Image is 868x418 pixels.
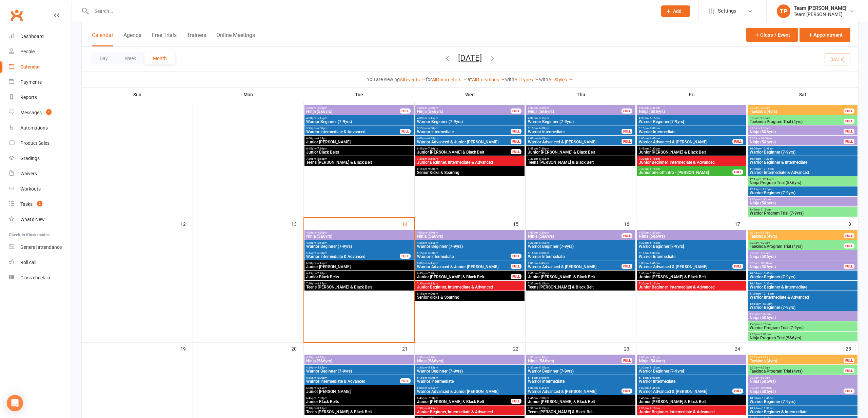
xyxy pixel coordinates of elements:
button: Week [116,52,144,64]
div: Team [PERSON_NAME] [794,5,846,11]
div: FULL [511,129,521,134]
span: Warrior Advanced & Junior [PERSON_NAME] [417,265,511,269]
span: 9:00am [749,127,844,130]
span: Settings [718,3,736,19]
span: - 6:00pm [538,252,549,255]
div: FULL [511,264,521,269]
a: Gradings [9,151,72,166]
span: Ninja (5&6yrs) [638,234,745,238]
span: Junior [PERSON_NAME] [306,140,412,144]
a: All Instructors [432,77,468,82]
button: Trainers [187,32,206,46]
span: - 7:30pm [538,272,549,275]
a: Payments [9,75,72,90]
span: 6:45pm [417,147,511,150]
span: 10:45am [749,157,856,160]
span: Ninja (5&6yrs) [528,234,622,238]
div: Roll call [20,260,36,265]
div: TP [777,4,790,18]
a: Workouts [9,181,72,197]
span: Ninja (5&6yrs) [417,234,523,238]
div: FULL [622,139,632,144]
span: - 6:45pm [427,262,438,265]
span: - 7:30pm [649,147,660,150]
span: Ninja (5&6yrs) [749,255,856,259]
button: Agenda [123,32,142,46]
span: 7:30pm [417,282,523,285]
span: 6:00pm [638,262,733,265]
th: Fri [636,87,747,102]
span: - 8:15pm [427,157,438,160]
div: Automations [20,125,48,131]
span: Taekinda (4yrs) [749,234,844,238]
span: Warrior Beginner (7-9yrs) [749,191,856,195]
span: 4:30pm [306,241,412,244]
div: Messages [20,110,42,115]
div: FULL [844,139,854,144]
span: Ninja (5&6yrs) [306,110,400,114]
span: 6:45pm [306,272,412,275]
div: Team [PERSON_NAME] [794,11,846,17]
span: 8:15pm [417,167,523,171]
span: 8:30am [749,117,844,120]
strong: for [426,77,432,82]
span: Warrior Beginner [7-9yrs] [638,120,745,124]
span: Warrior Program Trial (7-9yrs) [749,211,856,215]
span: - 9:30am [759,127,770,130]
span: 4:00pm [417,231,523,234]
span: - 4:30pm [538,231,549,234]
span: - 10:00am [759,137,772,140]
span: 4:30pm [638,241,745,244]
div: People [20,49,35,54]
a: Calendar [9,59,72,75]
span: - 7:30pm [427,272,438,275]
span: Junior Beginner, Intermediate & Advanced [417,160,523,164]
span: Teens [PERSON_NAME] & Black Belt [528,160,634,164]
span: 4:30pm [306,117,412,120]
div: FULL [844,119,854,124]
span: 4:00pm [417,106,511,110]
span: Warrior Beginner (7-9yrs) [528,120,634,124]
span: 6:45pm [306,147,412,150]
span: - 10:45am [761,272,773,275]
span: 6:45pm [638,147,745,150]
span: Warrior Intermediate [638,130,745,134]
span: 1:00pm [749,198,856,201]
span: Ninja (5&6yrs) [306,234,412,238]
span: - 9:00am [759,231,770,234]
div: FULL [844,129,854,134]
span: - 6:00pm [316,127,327,130]
div: Tasks [20,201,33,207]
span: Warrior Advanced & Junior [PERSON_NAME] [417,140,511,144]
a: Clubworx [8,7,25,24]
div: Product Sales [20,140,50,146]
th: Wed [415,87,526,102]
span: 4:00pm [306,231,412,234]
span: Warrior Beginner (7-9yrs) [306,244,412,248]
span: - 6:45pm [649,137,660,140]
span: 5:15pm [638,127,745,130]
span: - 9:30am [759,252,770,255]
a: Product Sales [9,136,72,151]
span: Junior [PERSON_NAME] & Black Belt [638,150,745,154]
span: - 8:15pm [538,157,549,160]
span: Ninja Program Trial (5&6yrs) [749,181,856,185]
div: FULL [622,129,632,134]
span: - 11:30am [761,157,773,160]
div: 16 [624,218,636,229]
span: Warrior Advanced & [PERSON_NAME] [528,265,622,269]
span: Warrior Beginner (7-9yrs) [417,120,523,124]
span: 4:30pm [638,117,745,120]
th: Sun [82,87,193,102]
span: 5:15pm [306,252,400,255]
button: Free Trials [152,32,177,46]
span: - 4:30pm [427,231,438,234]
div: 17 [735,218,747,229]
strong: at [468,77,472,82]
span: 5:15pm [528,127,622,130]
span: Warrior Intermediate & Advanced [306,130,400,134]
button: Add [661,5,690,17]
span: 4:30pm [528,241,634,244]
span: - 4:30pm [649,231,660,234]
span: 8:30am [749,241,844,244]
